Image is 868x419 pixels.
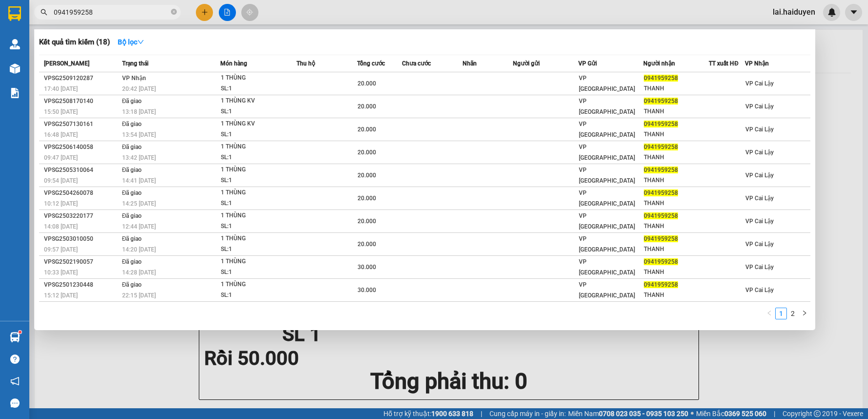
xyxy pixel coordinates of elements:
div: SL: 1 [221,198,294,209]
div: THANH [644,290,708,300]
span: Đã giao [122,189,142,196]
span: message [10,398,20,408]
div: VPSG2506140058 [44,142,119,152]
img: logo-vxr [8,6,21,21]
div: VPSG2502190057 [44,257,119,267]
span: 0941959258 [644,258,678,265]
span: VP Cai Lậy [745,264,774,271]
span: 20.000 [358,241,376,248]
span: 15:12 [DATE] [44,292,78,299]
span: VP [GEOGRAPHIC_DATA] [579,121,635,138]
div: SL: 1 [221,175,294,186]
span: 14:41 [DATE] [122,177,156,184]
button: right [799,308,810,319]
img: solution-icon [10,88,20,98]
div: THANH [644,129,708,140]
span: Đã giao [122,167,142,173]
span: VP [GEOGRAPHIC_DATA] [579,167,635,184]
span: 14:25 [DATE] [122,200,156,207]
span: close-circle [171,9,177,15]
span: search [41,9,47,16]
div: SL: 1 [221,129,294,140]
span: 20.000 [358,172,376,179]
span: 0941959258 [644,235,678,242]
div: THANH [644,106,708,117]
span: 0941959258 [644,212,678,219]
span: VP Cai Lậy [745,172,774,179]
span: 14:28 [DATE] [122,269,156,276]
span: 22:15 [DATE] [122,292,156,299]
span: 15:50 [DATE] [44,108,78,115]
div: THANH [644,84,708,94]
span: 17:40 [DATE] [44,85,78,92]
div: 1 THÙNG [221,233,294,244]
span: Người nhận [643,60,675,67]
div: 1 THÙNG [221,188,294,198]
span: 20.000 [358,149,376,156]
span: Nhãn [463,60,477,67]
li: Previous Page [763,308,775,319]
span: VP Cai Lậy [745,126,774,133]
span: Đã giao [122,281,142,288]
span: VP [GEOGRAPHIC_DATA] [579,212,635,230]
span: VP Gửi [578,60,597,67]
span: 10:12 [DATE] [44,200,78,207]
div: SL: 1 [221,221,294,232]
a: 1 [776,308,786,319]
span: 20.000 [358,103,376,110]
span: VP Cai Lậy [745,103,774,110]
h3: Kết quả tìm kiếm ( 18 ) [39,37,110,47]
span: TT xuất HĐ [709,60,739,67]
span: 0941959258 [644,75,678,82]
span: VP Cai Lậy [745,80,774,87]
span: Món hàng [220,60,247,67]
div: 1 THÙNG [221,73,294,84]
span: question-circle [10,355,20,364]
div: VPSG2505310064 [44,165,119,175]
div: VPSG2507130161 [44,119,119,129]
span: 10:33 [DATE] [44,269,78,276]
span: 16:48 [DATE] [44,131,78,138]
div: THANH [644,175,708,186]
a: 2 [787,308,798,319]
div: THANH [644,221,708,231]
span: 14:08 [DATE] [44,223,78,230]
div: THANH [644,198,708,209]
img: warehouse-icon [10,39,20,49]
strong: Bộ lọc [118,38,144,46]
span: 13:54 [DATE] [122,131,156,138]
sup: 1 [19,331,21,334]
span: VP [GEOGRAPHIC_DATA] [579,235,635,253]
span: 20.000 [358,218,376,225]
div: SL: 1 [221,152,294,163]
span: VP Cai Lậy [745,195,774,202]
div: 1 THÙNG [221,142,294,152]
div: VPSG2508170140 [44,96,119,106]
span: Thu hộ [296,60,315,67]
span: Người gửi [513,60,540,67]
span: Tổng cước [357,60,385,67]
div: THANH [644,152,708,163]
span: VP Cai Lậy [745,149,774,156]
span: 09:47 [DATE] [44,154,78,161]
span: 30.000 [358,264,376,271]
button: Bộ lọcdown [110,34,152,50]
span: VP Nhận [745,60,769,67]
span: 30.000 [358,287,376,293]
span: Đã giao [122,121,142,127]
span: VP [GEOGRAPHIC_DATA] [579,98,635,115]
span: left [766,310,772,316]
span: 09:54 [DATE] [44,177,78,184]
span: down [137,39,144,45]
div: 1 THÙNG [221,256,294,267]
div: VPSG2503010050 [44,234,119,244]
span: VP Cai Lậy [745,287,774,293]
span: VP Cai Lậy [745,218,774,225]
li: 1 [775,308,787,319]
div: SL: 1 [221,267,294,278]
span: right [802,310,807,316]
span: Trạng thái [122,60,148,67]
span: 0941959258 [644,167,678,173]
span: 20.000 [358,80,376,87]
li: 2 [787,308,799,319]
